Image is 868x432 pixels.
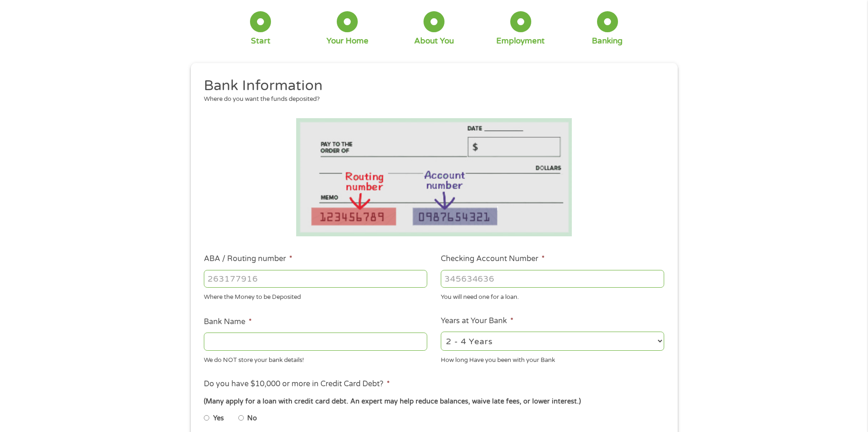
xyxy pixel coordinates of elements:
[204,352,427,365] div: We do NOT store your bank details!
[592,36,623,46] div: Banking
[204,290,427,302] div: Where the Money to be Deposited
[204,397,664,407] div: (Many apply for a loan with credit card debt. An expert may help reduce balances, waive late fees...
[441,290,664,302] div: You will need one for a loan.
[441,316,514,326] label: Years at Your Bank
[326,36,368,46] div: Your Home
[204,270,427,288] input: 263177916
[204,95,657,104] div: Where do you want the funds deposited?
[204,379,390,389] label: Do you have $10,000 or more in Credit Card Debt?
[441,352,664,365] div: How long Have you been with your Bank
[204,254,292,264] label: ABA / Routing number
[496,36,545,46] div: Employment
[441,254,545,264] label: Checking Account Number
[441,270,664,288] input: 345634636
[247,413,257,424] label: No
[296,118,572,236] img: Routing number location
[251,36,271,46] div: Start
[213,413,224,424] label: Yes
[414,36,454,46] div: About You
[204,77,657,95] h2: Bank Information
[204,317,252,327] label: Bank Name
